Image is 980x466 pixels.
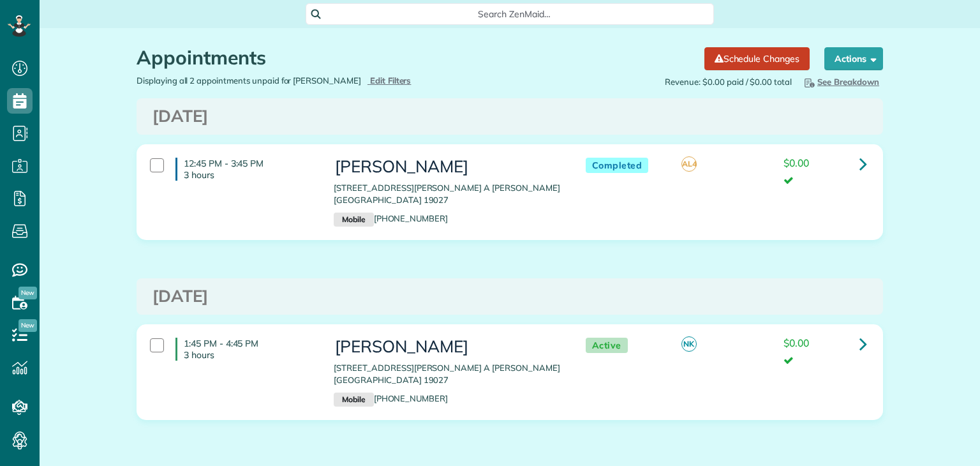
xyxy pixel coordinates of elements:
[334,158,560,176] h3: [PERSON_NAME]
[681,336,697,352] span: NK
[152,107,867,126] h3: [DATE]
[152,287,867,306] h3: [DATE]
[334,362,560,386] p: [STREET_ADDRESS][PERSON_NAME] A [PERSON_NAME][GEOGRAPHIC_DATA] 19027
[184,349,315,361] p: 3 hours
[802,77,879,87] span: See Breakdown
[370,75,412,86] span: Edit Filters
[704,47,810,70] a: Schedule Changes
[127,75,510,87] div: Displaying all 2 appointments unpaid for [PERSON_NAME]
[334,213,373,227] small: Mobile
[334,393,373,407] small: Mobile
[681,156,697,172] span: AL4
[175,338,315,361] h4: 1:45 PM - 4:45 PM
[586,158,649,174] span: Completed
[367,75,412,86] a: Edit Filters
[19,319,37,332] span: New
[665,76,792,88] span: Revenue: $0.00 paid / $0.00 total
[334,213,448,223] a: Mobile[PHONE_NUMBER]
[798,75,883,89] button: See Breakdown
[783,336,809,349] span: $0.00
[586,338,628,354] span: Active
[19,287,37,299] span: New
[824,47,883,70] button: Actions
[334,338,560,356] h3: [PERSON_NAME]
[334,182,560,206] p: [STREET_ADDRESS][PERSON_NAME] A [PERSON_NAME][GEOGRAPHIC_DATA] 19027
[334,393,448,403] a: Mobile[PHONE_NUMBER]
[783,156,809,169] span: $0.00
[137,47,695,68] h1: Appointments
[175,158,315,181] h4: 12:45 PM - 3:45 PM
[184,169,315,181] p: 3 hours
